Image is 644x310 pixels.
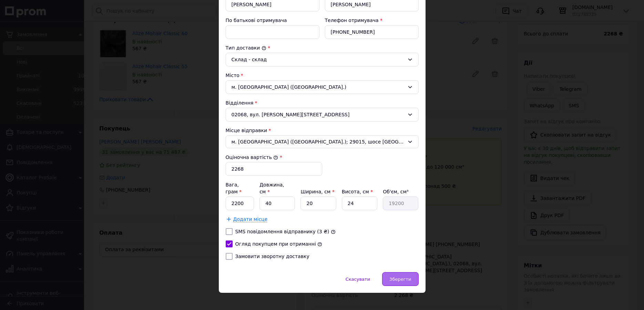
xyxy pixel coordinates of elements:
label: Висота, см [342,189,373,194]
label: Огляд покупцем при отриманні [235,241,316,247]
div: Місце відправки [226,127,419,134]
div: 02068, вул. [PERSON_NAME][STREET_ADDRESS] [226,108,419,121]
label: Ширина, см [300,189,334,194]
span: Зберегти [389,277,411,282]
label: Довжина, см [259,182,284,194]
label: По батькові отримувача [226,18,287,23]
label: Вага, грам [226,182,242,194]
label: Замовити зворотну доставку [235,254,309,259]
label: Телефон отримувача [325,18,379,23]
div: м. [GEOGRAPHIC_DATA] ([GEOGRAPHIC_DATA].) [226,80,419,94]
span: Додати місце [233,216,268,222]
label: Оціночна вартість [226,154,278,160]
input: +380 [325,25,419,39]
div: Склад - склад [232,56,405,63]
div: Тип доставки [226,44,419,51]
span: Скасувати [346,277,370,282]
div: Об'єм, см³ [383,188,418,195]
span: м. [GEOGRAPHIC_DATA] ([GEOGRAPHIC_DATA].); 29015, шосе [GEOGRAPHIC_DATA], 12 [232,138,405,145]
div: Місто [226,72,419,79]
div: Відділення [226,99,419,106]
label: SMS повідомлення відправнику (3 ₴) [235,229,329,234]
